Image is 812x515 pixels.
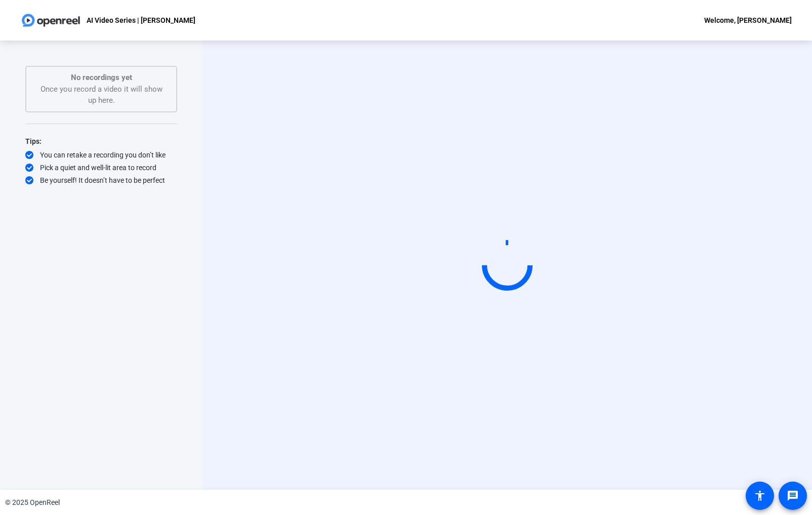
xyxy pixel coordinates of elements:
div: Pick a quiet and well-lit area to record [25,163,177,173]
div: You can retake a recording you don’t like [25,150,177,160]
div: © 2025 OpenReel [5,497,60,508]
div: Be yourself! It doesn’t have to be perfect [25,175,177,185]
div: Once you record a video it will show up here. [36,72,166,106]
img: OpenReel logo [20,10,82,30]
div: Tips: [25,135,177,147]
p: AI Video Series | [PERSON_NAME] [87,14,195,26]
mat-icon: message [787,490,799,502]
mat-icon: accessibility [754,490,766,502]
div: Welcome, [PERSON_NAME] [704,14,792,26]
p: No recordings yet [36,72,166,84]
